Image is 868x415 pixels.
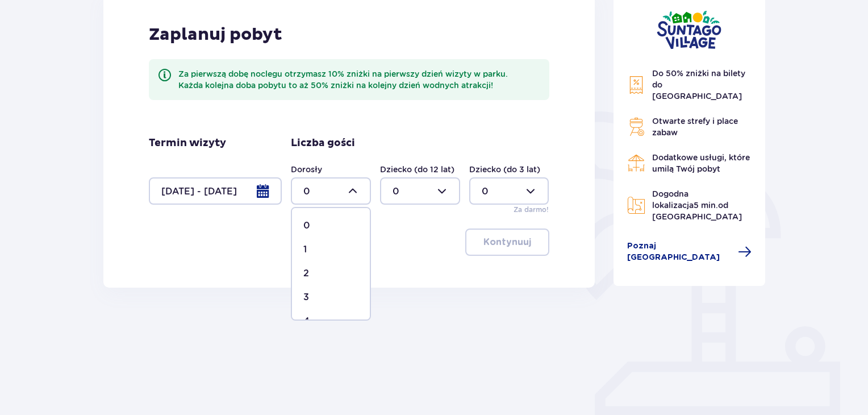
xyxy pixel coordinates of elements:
[303,291,309,304] p: 3
[627,76,645,94] img: Discount Icon
[178,68,540,91] div: Za pierwszą dobę noclegu otrzymasz 10% zniżki na pierwszy dzień wizyty w parku. Każda kolejna dob...
[627,240,732,263] span: Poznaj [GEOGRAPHIC_DATA]
[303,219,310,232] p: 0
[465,229,549,256] button: Kontynuuj
[627,118,645,136] img: Grill Icon
[652,117,738,137] span: Otwarte strefy i place zabaw
[149,136,226,150] p: Termin wizyty
[291,164,322,175] label: Dorosły
[627,196,645,214] img: Map Icon
[303,243,307,256] p: 1
[483,236,531,248] p: Kontynuuj
[149,24,282,45] p: Zaplanuj pobyt
[627,154,645,172] img: Restaurant Icon
[469,164,540,175] label: Dziecko (do 3 lat)
[694,201,718,210] span: 5 min.
[291,136,355,150] p: Liczba gości
[652,189,742,221] span: Dogodna lokalizacja od [GEOGRAPHIC_DATA]
[657,10,721,49] img: Suntago Village
[303,315,310,327] p: 4
[514,205,549,215] p: Za darmo!
[652,69,745,101] span: Do 50% zniżki na bilety do [GEOGRAPHIC_DATA]
[627,240,752,263] a: Poznaj [GEOGRAPHIC_DATA]
[380,164,454,175] label: Dziecko (do 12 lat)
[652,153,750,173] span: Dodatkowe usługi, które umilą Twój pobyt
[303,267,309,280] p: 2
